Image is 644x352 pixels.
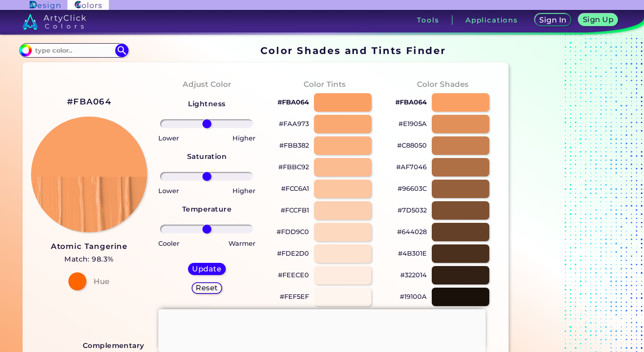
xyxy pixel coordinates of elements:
[583,16,613,23] h5: Sign Up
[158,309,486,350] iframe: Advertisement
[397,226,427,237] p: #644028
[187,152,227,161] strong: Saturation
[280,291,309,302] p: #FEF5EF
[260,44,446,57] h1: Color Shades and Tints Finder
[158,238,179,249] p: Cooler
[465,17,518,23] h3: Applications
[397,140,427,151] p: #C88050
[94,275,109,288] h4: Hue
[278,270,309,280] p: #FEECE0
[22,14,86,30] img: logo_artyclick_colors_white.svg
[417,17,439,23] h3: Tools
[228,238,255,249] p: Warmer
[182,205,232,213] strong: Temperature
[540,16,567,23] h5: Sign In
[396,162,427,172] p: #AF7046
[398,205,427,216] p: #7D5032
[398,248,427,259] p: #4B301E
[51,239,127,265] a: Atomic Tangerine Match: 98.3%
[278,162,309,172] p: #FBBC92
[281,205,309,216] p: #FCCFB1
[579,14,617,27] a: Sign Up
[196,284,218,291] h5: Reset
[188,99,225,108] strong: Lightness
[395,97,427,108] p: #FBA064
[279,118,309,129] p: #FAA973
[281,183,309,194] p: #FCC6A1
[115,44,129,57] img: icon search
[51,241,127,252] h3: Atomic Tangerine
[277,97,309,108] p: #FBA064
[279,140,309,151] p: #FBB382
[535,14,571,27] a: Sign In
[400,291,427,302] p: #19100A
[83,340,144,352] strong: Complementary
[277,248,309,259] p: #FDE2D0
[400,270,427,280] p: #322014
[277,226,309,237] p: #FDD9C0
[233,185,255,196] p: Higher
[67,96,111,108] h2: #FBA064
[31,117,147,233] img: paint_stamp_2_half.png
[183,78,231,91] h4: Adjust Color
[417,78,469,91] h4: Color Shades
[192,265,221,272] h5: Update
[398,118,427,129] p: #E1905A
[304,78,346,91] h4: Color Tints
[51,253,127,265] h5: Match: 98.3%
[30,1,60,9] img: ArtyClick Design logo
[233,133,255,144] p: Higher
[398,183,427,194] p: #96603C
[158,133,179,144] p: Lower
[158,185,179,196] p: Lower
[32,44,116,56] input: type color..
